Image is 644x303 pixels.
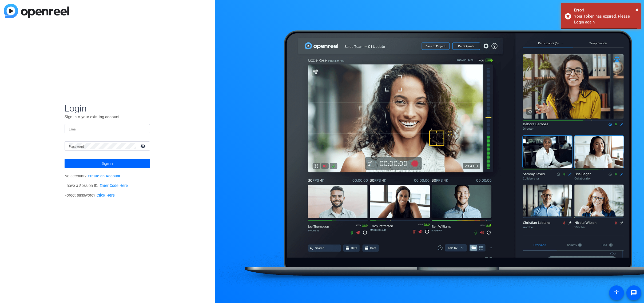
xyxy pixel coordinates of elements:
[69,126,146,132] input: Enter Email Address
[88,174,120,178] a: Create an Account
[65,159,150,168] button: Sign in
[65,114,150,120] p: Sign into your existing account.
[97,193,115,198] a: Click Here
[635,6,638,14] button: Close
[613,290,620,296] mat-icon: accessibility
[635,6,638,13] span: ×
[65,174,120,178] span: No account?
[574,7,637,13] div: Error!
[65,193,115,198] span: Forgot password?
[69,145,84,149] mat-label: Password
[102,157,113,170] span: Sign in
[65,184,128,188] span: I have a Session ID.
[100,184,128,188] a: Enter Code Here
[574,13,637,25] div: Your Token has expired. Please Login again
[4,4,69,18] img: blue-gradient.svg
[631,290,637,296] mat-icon: message
[137,142,150,150] mat-icon: visibility_off
[65,103,150,114] span: Login
[69,127,78,131] mat-label: Email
